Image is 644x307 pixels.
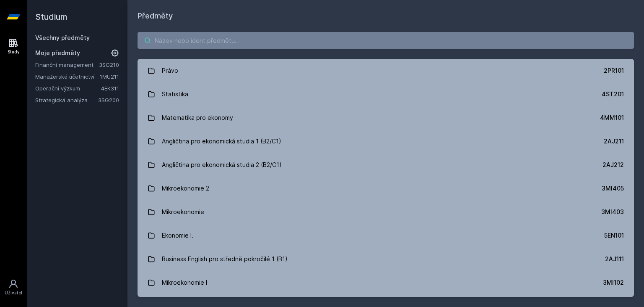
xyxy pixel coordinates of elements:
div: Právo [162,62,178,79]
a: Mikroekonomie I 3MI102 [138,271,634,294]
div: Business English pro středně pokročilé 1 (B1) [162,251,288,267]
a: Angličtina pro ekonomická studia 1 (B2/C1) 2AJ211 [138,130,634,153]
a: Statistika 4ST201 [138,82,634,106]
div: Ekonomie I. [162,227,193,244]
a: Strategická analýza [35,96,98,104]
div: 2PR101 [604,66,624,75]
a: Matematika pro ekonomy 4MM101 [138,106,634,130]
a: Manažerské účetnictví [35,72,100,81]
a: Study [2,34,25,59]
a: Všechny předměty [35,34,90,41]
div: Statistika [162,86,188,103]
a: Právo 2PR101 [138,59,634,82]
a: 3SG210 [99,61,119,68]
div: 2AJ211 [604,137,624,146]
a: 1MU211 [100,73,119,80]
div: Mikroekonomie 2 [162,180,209,197]
div: 4MM101 [600,114,624,122]
div: Mikroekonomie [162,204,204,220]
div: 3MI102 [603,278,624,287]
div: Angličtina pro ekonomická studia 1 (B2/C1) [162,133,281,150]
a: 3SG200 [98,97,119,103]
span: Moje předměty [35,49,80,57]
h1: Předměty [138,10,634,22]
a: Finanční management [35,61,99,69]
div: Angličtina pro ekonomická studia 2 (B2/C1) [162,156,282,173]
div: 5EN101 [604,231,624,240]
a: Ekonomie I. 5EN101 [138,224,634,247]
a: Business English pro středně pokročilé 1 (B1) 2AJ111 [138,247,634,271]
a: Uživatel [2,275,25,300]
div: Study [8,49,20,55]
div: Matematika pro ekonomy [162,109,233,126]
input: Název nebo ident předmětu… [138,32,634,49]
a: Operační výzkum [35,84,101,93]
div: 2AJ111 [605,255,624,263]
div: Mikroekonomie I [162,274,207,291]
a: Mikroekonomie 3MI403 [138,200,634,224]
div: 2AJ212 [602,161,624,169]
a: 4EK311 [101,85,119,92]
a: Mikroekonomie 2 3MI405 [138,177,634,200]
div: 4ST201 [602,90,624,98]
div: Uživatel [5,290,22,296]
div: 3MI403 [601,208,624,216]
div: 3MI405 [602,184,624,193]
a: Angličtina pro ekonomická studia 2 (B2/C1) 2AJ212 [138,153,634,177]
